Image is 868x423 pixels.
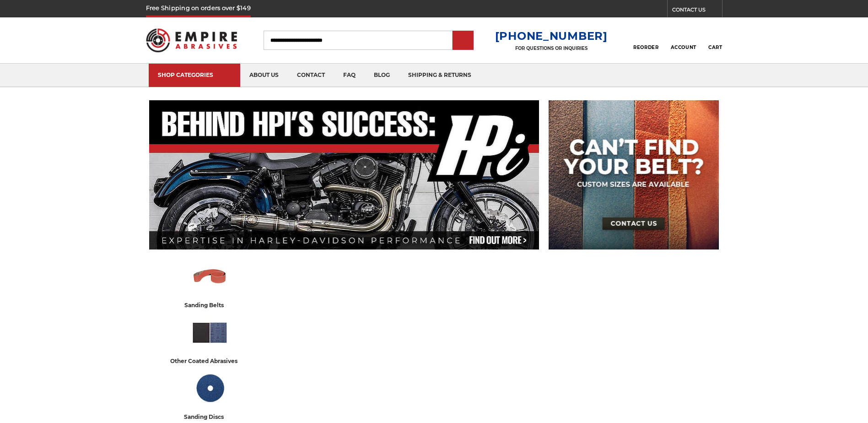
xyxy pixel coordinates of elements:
[708,30,722,50] a: Cart
[549,100,719,249] img: promo banner for custom belts.
[454,32,472,50] input: Submit
[149,100,539,249] img: Banner for an interview featuring Horsepower Inc who makes Harley performance upgrades featured o...
[153,258,267,310] a: sanding belts
[158,71,231,78] div: SHOP CATEGORIES
[288,64,334,87] a: contact
[146,22,237,58] img: Empire Abrasives
[153,314,267,366] a: other coated abrasives
[672,5,722,17] a: CONTACT US
[633,30,658,50] a: Reorder
[153,369,267,422] a: sanding discs
[149,64,240,87] a: SHOP CATEGORIES
[184,300,236,310] div: sanding belts
[184,412,236,422] div: sanding discs
[495,29,608,43] a: [PHONE_NUMBER]
[191,314,229,352] img: Other Coated Abrasives
[240,64,288,87] a: about us
[191,369,229,407] img: Sanding Discs
[708,44,722,50] span: Cart
[334,64,365,87] a: faq
[399,64,480,87] a: shipping & returns
[633,44,658,50] span: Reorder
[495,45,608,51] p: FOR QUESTIONS OR INQUIRIES
[191,258,229,296] img: Sanding Belts
[365,64,399,87] a: blog
[170,356,249,366] div: other coated abrasives
[671,44,696,50] span: Account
